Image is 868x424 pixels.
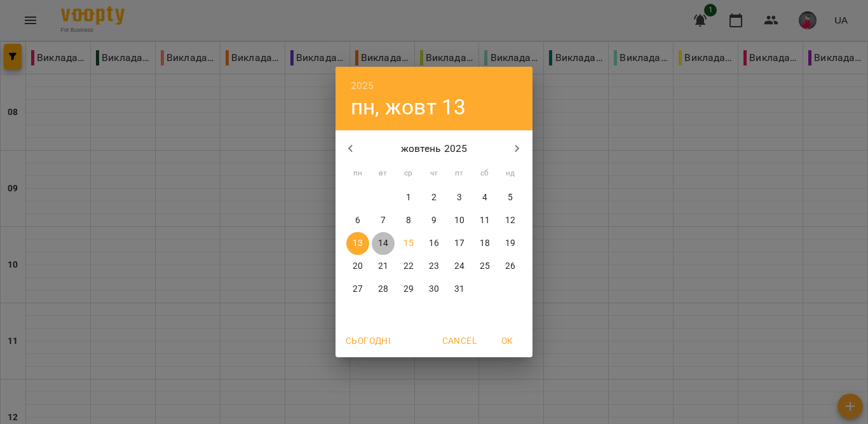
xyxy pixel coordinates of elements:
[346,209,369,232] button: 6
[423,186,445,209] button: 2
[397,232,420,255] button: 15
[353,260,363,273] p: 20
[397,255,420,278] button: 22
[423,255,445,278] button: 23
[505,214,515,227] p: 12
[403,283,414,296] p: 29
[454,237,465,250] p: 17
[346,278,369,301] button: 27
[397,186,420,209] button: 1
[372,209,395,232] button: 7
[346,333,391,348] span: Сьогодні
[355,214,360,227] p: 6
[437,329,482,352] button: Cancel
[397,209,420,232] button: 8
[454,260,465,273] p: 24
[454,283,465,296] p: 31
[457,191,462,204] p: 3
[403,260,414,273] p: 22
[429,283,439,296] p: 30
[346,167,369,180] span: пн
[346,255,369,278] button: 20
[499,186,522,209] button: 5
[372,278,395,301] button: 28
[372,255,395,278] button: 21
[353,237,363,250] p: 13
[499,167,522,180] span: нд
[429,237,439,250] p: 16
[378,237,388,250] p: 14
[378,260,388,273] p: 21
[473,167,496,180] span: сб
[423,278,445,301] button: 30
[429,260,439,273] p: 23
[508,191,513,204] p: 5
[448,167,471,180] span: пт
[406,214,411,227] p: 8
[423,232,445,255] button: 16
[351,94,466,120] button: пн, жовт 13
[397,167,420,180] span: ср
[487,329,527,352] button: OK
[499,255,522,278] button: 26
[499,209,522,232] button: 12
[403,237,414,250] p: 15
[431,191,437,204] p: 2
[448,255,471,278] button: 24
[448,186,471,209] button: 3
[372,167,395,180] span: вт
[442,333,477,348] span: Cancel
[341,329,396,352] button: Сьогодні
[492,333,522,348] span: OK
[351,77,374,95] button: 2025
[499,232,522,255] button: 19
[423,167,445,180] span: чт
[480,214,490,227] p: 11
[448,209,471,232] button: 10
[431,214,437,227] p: 9
[482,191,487,204] p: 4
[473,209,496,232] button: 11
[346,232,369,255] button: 13
[406,191,411,204] p: 1
[473,255,496,278] button: 25
[448,278,471,301] button: 31
[353,283,363,296] p: 27
[505,237,515,250] p: 19
[505,260,515,273] p: 26
[366,141,503,156] p: жовтень 2025
[378,283,388,296] p: 28
[448,232,471,255] button: 17
[480,237,490,250] p: 18
[372,232,395,255] button: 14
[423,209,445,232] button: 9
[381,214,386,227] p: 7
[473,186,496,209] button: 4
[480,260,490,273] p: 25
[397,278,420,301] button: 29
[473,232,496,255] button: 18
[454,214,465,227] p: 10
